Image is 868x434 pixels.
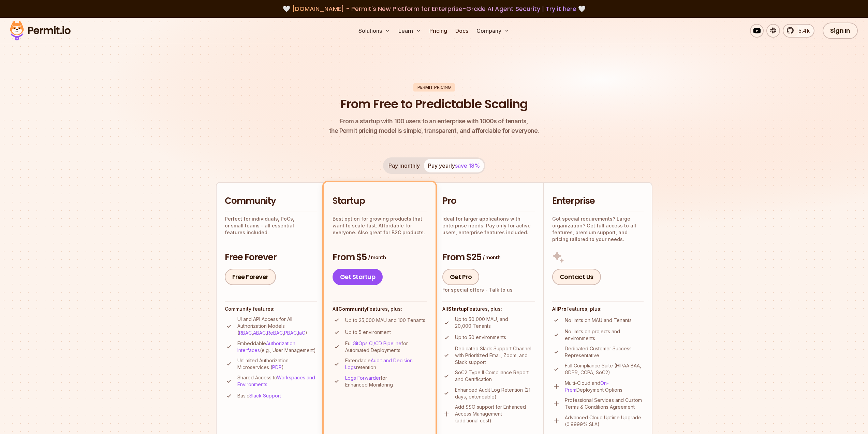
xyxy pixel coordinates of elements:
button: Solutions [356,24,393,38]
button: Learn [396,24,424,38]
img: Permit logo [7,19,74,42]
p: Up to 50,000 MAU, and 20,000 Tenants [455,316,535,330]
p: UI and API Access for All Authorization Models ( , , , , ) [237,316,317,336]
a: Try it here [546,4,576,13]
h3: From $5 [333,251,427,264]
h3: From $25 [442,251,535,264]
p: SoC2 Type II Compliance Report and Certification [455,369,535,383]
button: Pay monthly [384,159,424,172]
a: Talk to us [489,287,513,293]
a: Docs [453,24,471,38]
a: GitOps CI/CD Pipeline [353,340,401,346]
a: PBAC [284,330,297,336]
p: Dedicated Slack Support Channel with Prioritized Email, Zoom, and Slack support [455,345,535,366]
p: Professional Services and Custom Terms & Conditions Agreement [565,397,644,410]
h4: All Features, plus: [333,306,427,312]
a: 5.4k [783,24,814,38]
div: 🤍 🤍 [16,4,852,14]
a: Sign In [823,23,858,39]
a: Get Startup [333,269,383,285]
p: Up to 50 environments [455,334,506,341]
a: IaC [298,330,305,336]
a: Contact Us [552,269,601,285]
h4: All Features, plus: [442,306,535,312]
p: Up to 25,000 MAU and 100 Tenants [345,317,425,324]
button: Company [474,24,512,38]
span: From a startup with 100 users to an enterprise with 1000s of tenants, [329,116,539,126]
h2: Enterprise [552,195,644,207]
p: Ideal for larger applications with enterprise needs. Pay only for active users, enterprise featur... [442,215,535,236]
p: Got special requirements? Large organization? Get full access to all features, premium support, a... [552,215,644,243]
p: Advanced Cloud Uptime Upgrade (0.9999% SLA) [565,414,644,428]
p: Up to 5 environment [345,329,391,336]
strong: Community [338,306,367,312]
a: On-Prem [565,380,609,393]
p: Enhanced Audit Log Retention (21 days, extendable) [455,387,535,400]
h4: All Features, plus: [552,306,644,312]
div: Permit Pricing [413,83,455,92]
p: Shared Access to [237,374,317,388]
p: Unlimited Authorization Microservices ( ) [237,357,317,371]
span: / month [483,254,500,261]
a: ABAC [253,330,266,336]
a: RBAC [239,330,252,336]
a: Pricing [427,24,450,38]
p: Multi-Cloud and Deployment Options [565,380,644,393]
h3: Free Forever [225,251,317,264]
a: Audit and Decision Logs [345,358,413,370]
a: Slack Support [249,393,281,398]
a: Free Forever [225,269,276,285]
h2: Pro [442,195,535,207]
p: Dedicated Customer Success Representative [565,345,644,359]
p: Basic [237,392,281,399]
h2: Startup [333,195,427,207]
p: the Permit pricing model is simple, transparent, and affordable for everyone. [329,116,539,136]
p: Extendable retention [345,357,427,371]
a: Get Pro [442,269,480,285]
a: ReBAC [267,330,283,336]
span: / month [368,254,386,261]
strong: Pro [558,306,567,312]
p: Best option for growing products that want to scale fast. Affordable for everyone. Also great for... [333,215,427,236]
h1: From Free to Predictable Scaling [340,96,528,113]
p: Embeddable (e.g., User Management) [237,340,317,354]
p: Full Compliance Suite (HIPAA BAA, GDPR, CCPA, SoC2) [565,362,644,376]
p: Perfect for individuals, PoCs, or small teams - all essential features included. [225,215,317,236]
a: Authorization Interfaces [237,340,295,353]
div: For special offers - [442,286,513,293]
strong: Startup [448,306,467,312]
span: [DOMAIN_NAME] - Permit's New Platform for Enterprise-Grade AI Agent Security | [292,4,576,13]
p: for Enhanced Monitoring [345,375,427,388]
a: PDP [272,364,282,370]
h4: Community features: [225,306,317,312]
p: Add SSO support for Enhanced Access Management (additional cost) [455,404,535,424]
h2: Community [225,195,317,207]
span: 5.4k [794,27,810,35]
p: Full for Automated Deployments [345,340,427,354]
p: No limits on MAU and Tenants [565,317,632,324]
p: No limits on projects and environments [565,328,644,342]
a: Logs Forwarder [345,375,381,381]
